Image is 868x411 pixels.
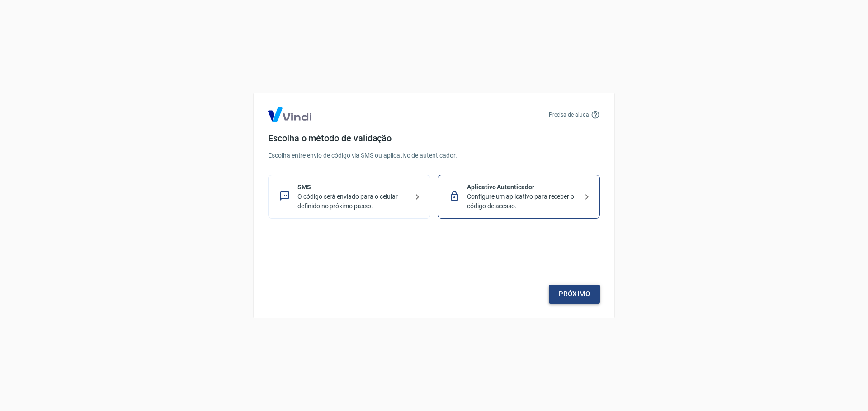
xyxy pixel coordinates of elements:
[467,192,578,211] p: Configure um aplicativo para receber o código de acesso.
[297,192,408,211] p: O código será enviado para o celular definido no próximo passo.
[549,285,600,304] a: Próximo
[268,133,600,144] h4: Escolha o método de validação
[549,111,589,119] p: Precisa de ajuda
[297,182,408,192] p: SMS
[467,182,578,192] p: Aplicativo Autenticador
[268,151,600,160] p: Escolha entre envio de código via SMS ou aplicativo de autenticador.
[438,175,600,219] div: Aplicativo AutenticadorConfigure um aplicativo para receber o código de acesso.
[268,107,311,122] img: Logo Vind
[268,175,430,219] div: SMSO código será enviado para o celular definido no próximo passo.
